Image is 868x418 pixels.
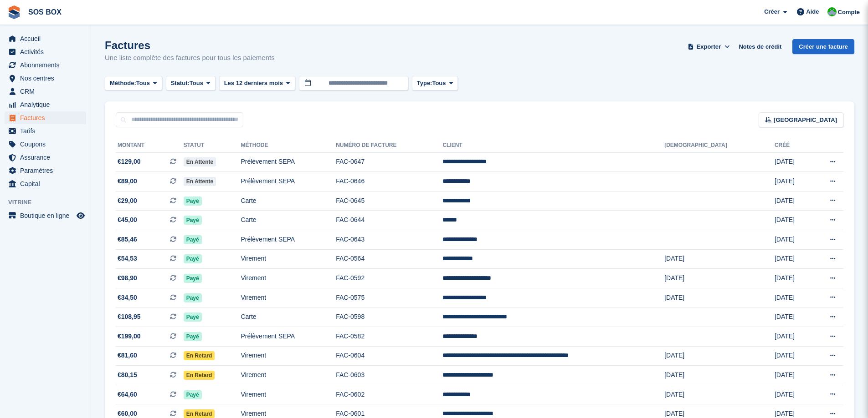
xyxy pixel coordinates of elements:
td: Prélèvement SEPA [241,327,336,347]
span: Assurance [20,151,75,164]
td: FAC-0646 [336,172,442,191]
a: menu [5,164,86,177]
span: Tous [136,79,150,88]
button: Méthode: Tous [105,76,162,91]
th: [DEMOGRAPHIC_DATA] [664,138,775,153]
a: menu [5,98,86,111]
td: [DATE] [775,307,810,327]
td: [DATE] [664,366,775,385]
button: Exporter [686,39,731,54]
a: Créer une facture [792,39,854,54]
td: [DATE] [775,211,810,230]
td: [DATE] [664,346,775,366]
td: [DATE] [775,346,810,366]
span: Analytique [20,98,75,111]
td: FAC-0647 [336,152,442,172]
td: Virement [241,346,336,366]
span: €34,50 [118,293,137,302]
td: [DATE] [664,385,775,404]
h1: Factures [105,39,275,51]
span: Capital [20,177,75,190]
td: [DATE] [775,191,810,211]
span: Tous [432,79,446,88]
td: FAC-0604 [336,346,442,366]
td: FAC-0602 [336,385,442,404]
button: Type: Tous [412,76,458,91]
td: [DATE] [775,269,810,288]
td: FAC-0645 [336,191,442,211]
td: FAC-0643 [336,230,442,250]
th: Créé [775,138,810,153]
a: menu [5,32,86,45]
a: menu [5,45,86,58]
span: Activités [20,45,75,58]
td: [DATE] [775,366,810,385]
td: FAC-0592 [336,269,442,288]
span: CRM [20,85,75,98]
span: Payé [184,390,202,399]
button: Statut: Tous [166,76,216,91]
button: Les 12 derniers mois [219,76,295,91]
td: Prélèvement SEPA [241,230,336,250]
a: Boutique d'aperçu [75,210,86,221]
span: Compte [838,8,860,17]
span: Payé [184,293,202,302]
td: [DATE] [775,172,810,191]
td: [DATE] [664,288,775,307]
span: Payé [184,254,202,263]
td: Carte [241,191,336,211]
span: €81,60 [118,351,137,360]
p: Une liste complète des factures pour tous les paiements [105,53,275,63]
span: Tous [190,79,203,88]
th: Montant [116,138,184,153]
td: Carte [241,211,336,230]
span: €45,00 [118,215,137,225]
span: €129,00 [118,157,141,166]
span: Abonnements [20,59,75,71]
a: menu [5,59,86,71]
span: Boutique en ligne [20,209,75,222]
th: Méthode [241,138,336,153]
span: En retard [184,351,215,360]
a: Notes de crédit [735,39,785,54]
span: Coupons [20,138,75,151]
span: €29,00 [118,196,137,206]
span: Payé [184,196,202,206]
td: Virement [241,385,336,404]
span: €108,95 [118,312,141,322]
span: Vitrine [8,198,91,207]
img: Fabrice [827,7,837,16]
a: menu [5,125,86,137]
span: Créer [764,7,780,16]
td: FAC-0603 [336,366,442,385]
td: Virement [241,249,336,269]
span: Payé [184,332,202,341]
span: Méthode: [110,79,136,88]
td: FAC-0598 [336,307,442,327]
th: Statut [184,138,241,153]
span: Statut: [171,79,190,88]
a: SOS BOX [25,5,65,20]
span: Payé [184,216,202,225]
a: menu [5,85,86,98]
td: [DATE] [664,249,775,269]
span: Tarifs [20,125,75,137]
span: €54,53 [118,254,137,263]
td: FAC-0644 [336,211,442,230]
a: menu [5,151,86,164]
a: menu [5,209,86,222]
span: €199,00 [118,332,141,341]
a: menu [5,138,86,151]
td: Virement [241,269,336,288]
span: En attente [184,157,216,166]
td: Carte [241,307,336,327]
span: Factures [20,111,75,124]
span: €89,00 [118,176,137,186]
span: €80,15 [118,370,137,380]
span: €64,60 [118,390,137,399]
span: En retard [184,371,215,380]
img: stora-icon-8386f47178a22dfd0bd8f6a31ec36ba5ce8667c1dd55bd0f319d3a0aa187defe.svg [7,5,21,19]
td: Prélèvement SEPA [241,152,336,172]
td: [DATE] [775,288,810,307]
td: FAC-0575 [336,288,442,307]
